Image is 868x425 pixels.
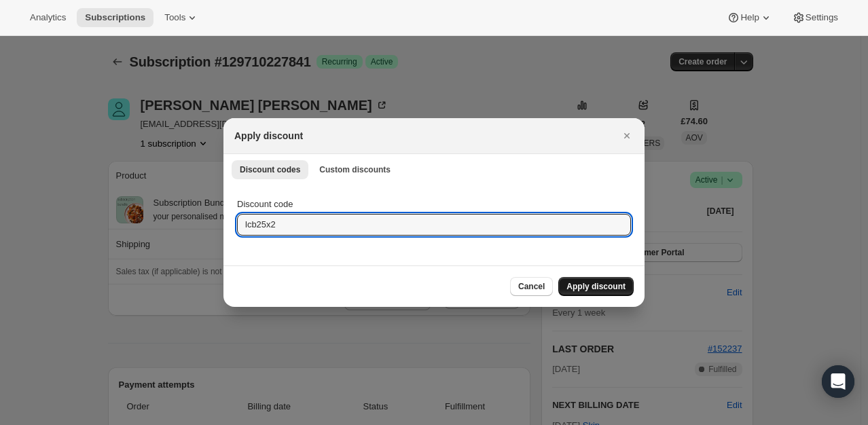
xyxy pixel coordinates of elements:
[806,12,838,23] span: Settings
[164,12,185,23] span: Tools
[518,281,545,292] span: Cancel
[223,184,645,265] div: Discount codes
[617,126,636,145] button: Close
[240,164,300,175] span: Discount codes
[319,164,391,175] span: Custom discounts
[232,160,308,179] button: Discount codes
[822,365,854,398] div: Open Intercom Messenger
[156,8,207,27] button: Tools
[719,8,780,27] button: Help
[85,12,145,23] span: Subscriptions
[234,129,303,143] h2: Apply discount
[784,8,846,27] button: Settings
[22,8,74,27] button: Analytics
[30,12,66,23] span: Analytics
[740,12,759,23] span: Help
[558,277,634,296] button: Apply discount
[510,277,553,296] button: Cancel
[566,281,626,292] span: Apply discount
[311,160,399,179] button: Custom discounts
[237,199,293,209] span: Discount code
[237,214,631,236] input: Enter code
[77,8,153,27] button: Subscriptions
